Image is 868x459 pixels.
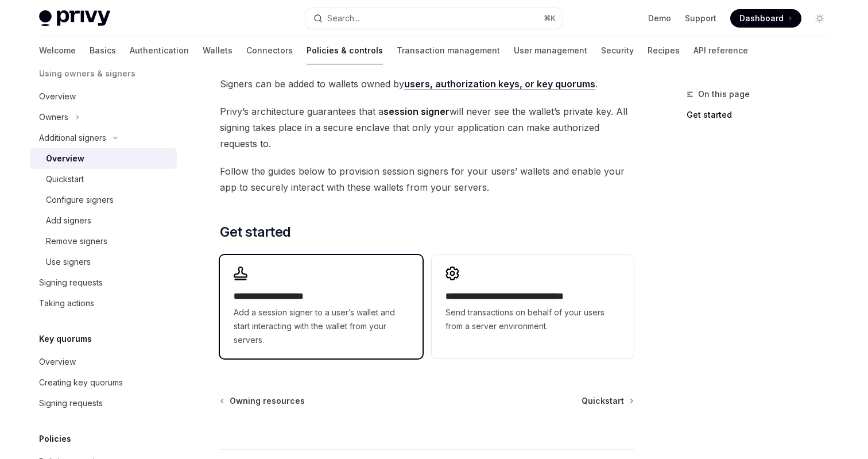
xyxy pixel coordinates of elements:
div: Remove signers [46,234,107,248]
a: Quickstart [582,395,633,407]
button: Search...⌘K [305,8,563,29]
a: Taking actions [30,293,177,314]
a: Security [601,37,634,64]
a: Recipes [648,37,680,64]
a: Signing requests [30,272,177,293]
a: Wallets [203,37,232,64]
div: Quickstart [46,172,84,186]
a: Support [685,13,716,24]
a: Basics [90,37,116,64]
a: Quickstart [30,169,177,190]
span: Privy’s architecture guarantees that a will never see the wallet’s private key. All signing takes... [220,103,634,152]
a: Overview [30,86,177,107]
img: light logo [39,10,110,26]
span: Get started [220,223,290,241]
h5: Key quorums [39,332,92,346]
div: Overview [46,152,84,165]
div: Overview [39,355,76,369]
div: Configure signers [46,193,114,207]
div: Creating key quorums [39,376,123,389]
a: Authentication [130,37,189,64]
a: Demo [648,13,671,24]
a: Owning resources [221,395,305,407]
a: Transaction management [397,37,500,64]
div: Overview [39,90,76,103]
div: Signing requests [39,276,103,290]
div: Additional signers [39,131,106,145]
a: Signing requests [30,393,177,414]
a: Configure signers [30,190,177,210]
span: Quickstart [582,395,624,407]
a: Welcome [39,37,76,64]
button: Toggle dark mode [811,9,829,28]
span: On this page [698,87,750,101]
span: Add a session signer to a user’s wallet and start interacting with the wallet from your servers. [234,306,408,347]
strong: session signer [383,106,449,117]
a: API reference [693,37,748,64]
div: Search... [327,11,359,25]
a: Connectors [246,37,293,64]
div: Signing requests [39,396,103,410]
a: Use signers [30,252,177,272]
a: Get started [687,106,838,124]
a: users, authorization keys, or key quorums [404,78,595,90]
a: **** **** **** *****Add a session signer to a user’s wallet and start interacting with the wallet... [220,255,422,358]
a: Overview [30,148,177,169]
h5: Policies [39,432,71,446]
a: Dashboard [730,9,801,28]
div: Add signers [46,214,91,227]
a: Creating key quorums [30,372,177,393]
span: Dashboard [739,13,784,24]
span: Signers can be added to wallets owned by . [220,76,634,92]
a: Policies & controls [307,37,383,64]
a: Add signers [30,210,177,231]
div: Use signers [46,255,91,269]
span: ⌘ K [544,14,556,23]
a: Overview [30,352,177,372]
span: Follow the guides below to provision session signers for your users’ wallets and enable your app ... [220,163,634,195]
span: Owning resources [230,395,305,407]
span: Send transactions on behalf of your users from a server environment. [445,306,620,333]
div: Taking actions [39,296,94,310]
div: Owners [39,110,68,124]
a: User management [514,37,587,64]
a: Remove signers [30,231,177,252]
